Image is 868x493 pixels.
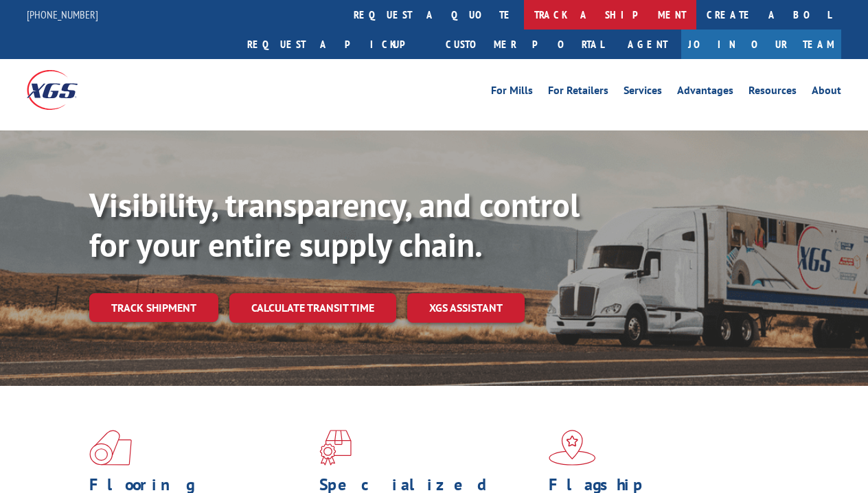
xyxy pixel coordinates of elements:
[549,430,596,466] img: xgs-icon-flagship-distribution-model-red
[319,430,352,466] img: xgs-icon-focused-on-flooring-red
[89,183,580,266] b: Visibility, transparency, and control for your entire supply chain.
[624,85,662,100] a: Services
[407,293,525,323] a: XGS ASSISTANT
[548,85,608,100] a: For Retailers
[812,85,841,100] a: About
[435,30,614,59] a: Customer Portal
[677,85,733,100] a: Advantages
[749,85,797,100] a: Resources
[491,85,533,100] a: For Mills
[89,293,218,322] a: Track shipment
[681,30,841,59] a: Join Our Team
[27,8,98,21] a: [PHONE_NUMBER]
[89,430,132,466] img: xgs-icon-total-supply-chain-intelligence-red
[229,293,396,323] a: Calculate transit time
[614,30,681,59] a: Agent
[237,30,435,59] a: Request a pickup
